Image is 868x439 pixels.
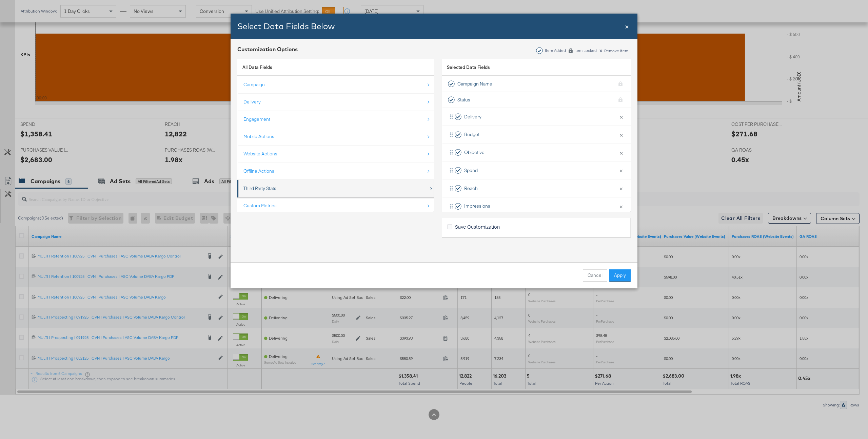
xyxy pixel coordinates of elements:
span: Budget [464,131,479,138]
div: Offline Actions [243,168,274,174]
button: × [617,146,626,160]
span: Impressions [464,203,490,209]
div: Remove Item [599,47,629,53]
span: x [599,46,603,54]
span: × [625,21,629,31]
div: Close [625,21,629,31]
div: Item Locked [574,48,597,53]
button: × [617,128,626,142]
button: Cancel [583,269,607,282]
div: Delivery [243,99,261,105]
button: × [617,163,626,177]
span: All Data Fields [242,64,272,70]
button: × [617,199,626,213]
div: Item Added [545,48,566,53]
div: Website Actions [243,151,277,157]
div: Mobile Actions [243,133,274,140]
span: Campaign Name [457,81,492,87]
span: Status [457,97,470,103]
span: Select Data Fields Below [237,21,335,31]
button: × [617,110,626,124]
div: Engagement [243,116,270,122]
button: Apply [609,269,631,282]
div: Custom Metrics [243,203,277,209]
button: × [617,181,626,195]
span: Reach [464,185,478,192]
div: Third Party Stats [243,185,276,192]
span: Objective [464,149,485,156]
div: Campaign [243,81,265,88]
span: Spend [464,167,478,174]
span: Save Customization [455,223,500,230]
span: Delivery [464,114,481,120]
div: Bulk Add Locations Modal [231,14,637,288]
div: Customization Options [237,45,298,53]
span: Selected Data Fields [447,64,490,74]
